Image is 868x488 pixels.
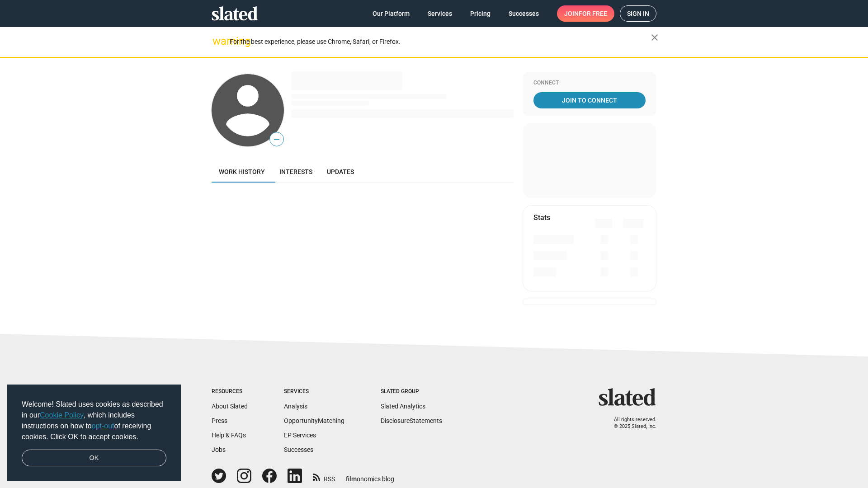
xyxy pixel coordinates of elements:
[533,213,550,222] mat-card-title: Stats
[327,168,354,175] span: Updates
[270,134,283,145] span: —
[346,468,394,483] a: filmonomics blog
[219,168,265,175] span: Work history
[381,403,425,410] a: Slated Analytics
[22,450,166,467] a: dismiss cookie message
[365,5,417,22] a: Our Platform
[428,5,452,22] span: Services
[212,417,227,424] a: Press
[535,92,644,108] span: Join To Connect
[284,388,344,395] div: Services
[627,6,649,21] span: Sign in
[212,446,226,453] a: Jobs
[557,5,614,22] a: Joinfor free
[533,80,646,87] div: Connect
[40,411,84,419] a: Cookie Policy
[212,161,272,183] a: Work history
[420,5,459,22] a: Services
[212,36,223,47] mat-icon: warning
[649,32,660,43] mat-icon: close
[22,399,166,442] span: Welcome! Slated uses cookies as described in our , which includes instructions on how to of recei...
[564,5,607,22] span: Join
[470,5,491,22] span: Pricing
[320,161,361,183] a: Updates
[272,161,320,183] a: Interests
[284,403,307,410] a: Analysis
[284,432,316,439] a: EP Services
[346,475,357,483] span: film
[501,5,546,22] a: Successes
[279,168,312,175] span: Interests
[212,403,248,410] a: About Slated
[373,5,410,22] span: Our Platform
[381,388,442,395] div: Slated Group
[381,417,442,424] a: DisclosureStatements
[212,432,246,439] a: Help & FAQs
[579,5,607,22] span: for free
[313,469,335,483] a: RSS
[620,5,656,22] a: Sign in
[7,385,181,481] div: cookieconsent
[284,446,313,453] a: Successes
[463,5,498,22] a: Pricing
[212,388,248,395] div: Resources
[509,5,539,22] span: Successes
[604,417,656,430] p: All rights reserved. © 2025 Slated, Inc.
[230,36,651,48] div: For the best experience, please use Chrome, Safari, or Firefox.
[284,417,344,424] a: OpportunityMatching
[533,92,646,108] a: Join To Connect
[92,422,114,430] a: opt-out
